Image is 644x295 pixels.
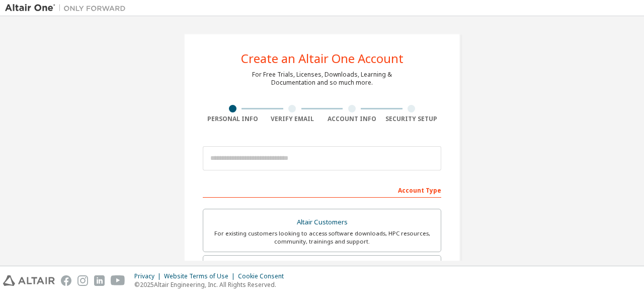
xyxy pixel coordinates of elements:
div: Personal Info [203,115,263,123]
img: altair_logo.svg [3,275,55,286]
div: Verify Email [263,115,323,123]
img: instagram.svg [77,275,88,286]
div: Security Setup [382,115,442,123]
div: Create an Altair One Account [241,52,404,65]
div: Privacy [134,272,164,280]
img: youtube.svg [111,275,125,286]
p: © 2025 Altair Engineering, Inc. All Rights Reserved. [134,280,290,289]
div: For Free Trials, Licenses, Downloads, Learning & Documentation and so much more. [252,71,392,87]
img: linkedin.svg [94,275,105,286]
div: For existing customers looking to access software downloads, HPC resources, community, trainings ... [209,229,435,246]
div: Account Type [203,182,441,198]
img: facebook.svg [61,275,71,286]
img: Altair One [5,3,131,13]
div: Website Terms of Use [164,272,238,280]
div: Altair Customers [209,215,435,229]
div: Account Info [322,115,382,123]
div: Cookie Consent [238,272,290,280]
